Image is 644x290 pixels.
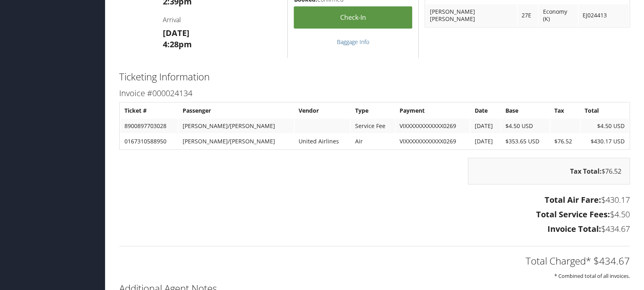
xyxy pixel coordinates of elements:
[581,134,629,149] td: $430.17 USD
[120,134,178,149] td: 0167310588950
[550,103,580,118] th: Tax
[119,209,630,220] h3: $4.50
[179,119,294,133] td: [PERSON_NAME]/[PERSON_NAME]
[468,158,630,185] div: $76.52
[179,103,294,118] th: Passenger
[396,119,469,133] td: VIXXXXXXXXXXXX0269
[426,4,517,26] td: [PERSON_NAME] [PERSON_NAME]
[396,103,469,118] th: Payment
[501,134,549,149] td: $353.65 USD
[119,223,630,235] h3: $434.67
[163,39,192,50] strong: 4:28pm
[545,194,601,205] strong: Total Air Fare:
[337,38,369,46] a: Baggage Info
[501,119,549,133] td: $4.50 USD
[119,88,630,99] h3: Invoice #000024134
[554,272,630,279] small: * Combined total of all invoices.
[470,134,500,149] td: [DATE]
[396,134,469,149] td: VIXXXXXXXXXXXX0269
[119,70,630,84] h2: Ticketing Information
[120,103,178,118] th: Ticket #
[351,103,395,118] th: Type
[539,4,578,26] td: Economy (K)
[536,209,610,220] strong: Total Service Fees:
[294,6,412,29] a: Check-in
[470,119,500,133] td: [DATE]
[547,223,601,234] strong: Invoice Total:
[295,103,350,118] th: Vendor
[501,103,549,118] th: Base
[163,27,189,38] strong: [DATE]
[351,119,395,133] td: Service Fee
[470,103,500,118] th: Date
[579,4,629,26] td: EJ024413
[351,134,395,149] td: Air
[570,167,602,176] strong: Tax Total:
[179,134,294,149] td: [PERSON_NAME]/[PERSON_NAME]
[120,119,178,133] td: 8900897703028
[163,15,282,24] h4: Arrival
[550,134,580,149] td: $76.52
[581,103,629,118] th: Total
[119,194,630,206] h3: $430.17
[518,4,538,26] td: 27E
[295,134,350,149] td: United Airlines
[581,119,629,133] td: $4.50 USD
[119,254,630,268] h2: Total Charged* $434.67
